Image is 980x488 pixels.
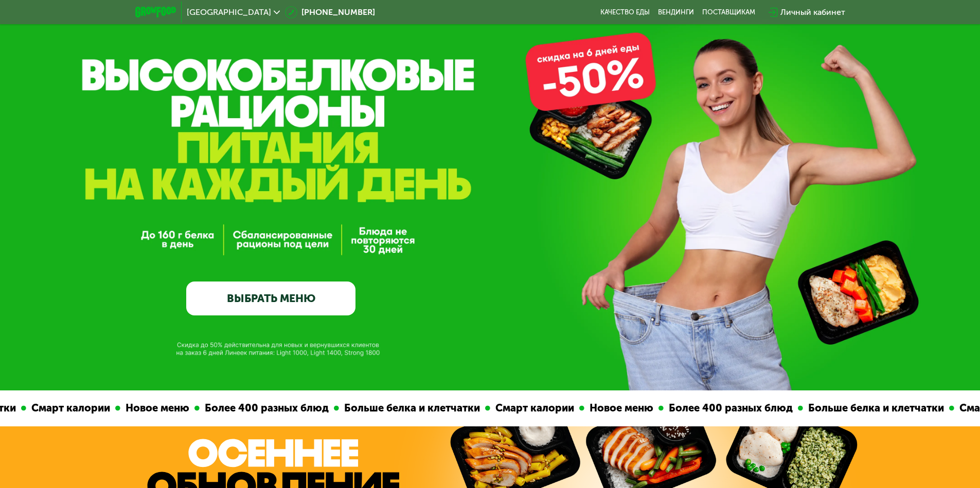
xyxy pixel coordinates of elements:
[285,6,375,18] a: [PHONE_NUMBER]
[120,400,194,416] div: Новое меню
[803,400,949,416] div: Больше белка и клетчатки
[26,400,115,416] div: Смарт калории
[490,400,579,416] div: Смарт калории
[658,8,694,16] a: Вендинги
[338,400,485,416] div: Больше белка и клетчатки
[186,281,355,315] a: ВЫБРАТЬ МЕНЮ
[584,400,658,416] div: Новое меню
[600,8,650,16] a: Качество еды
[663,400,797,416] div: Более 400 разных блюд
[199,400,333,416] div: Более 400 разных блюд
[702,8,755,16] div: поставщикам
[187,8,271,16] span: [GEOGRAPHIC_DATA]
[780,6,845,18] div: Личный кабинет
